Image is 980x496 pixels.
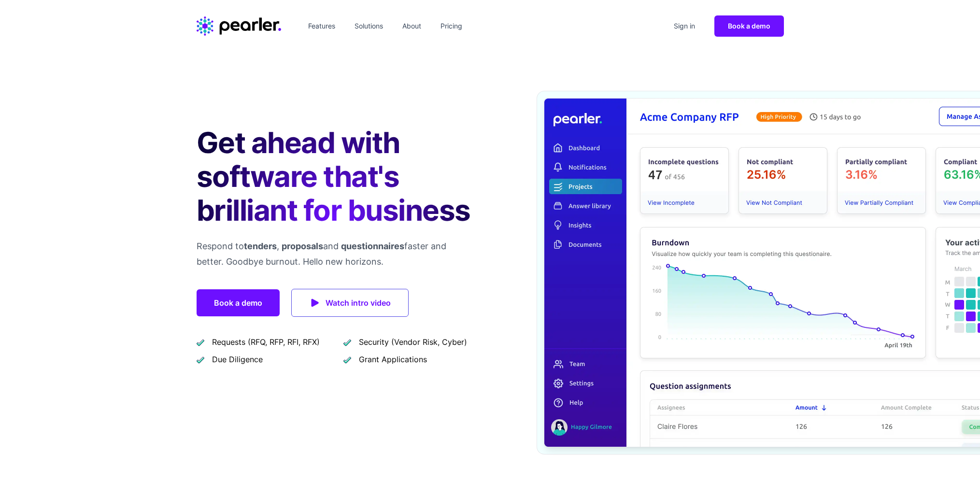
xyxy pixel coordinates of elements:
[304,18,339,34] a: Features
[244,241,277,251] span: tenders
[326,296,391,310] span: Watch intro video
[197,16,281,36] a: Home
[714,15,784,37] a: Book a demo
[728,22,770,30] span: Book a demo
[343,355,351,364] img: checkmark
[291,289,409,317] a: Watch intro video
[343,338,351,346] img: checkmark
[359,336,467,348] span: Security (Vendor Risk, Cyber)
[197,239,475,269] p: Respond to , and faster and better. Goodbye burnout. Hello new horizons.
[351,18,387,34] a: Solutions
[212,336,320,348] span: Requests (RFQ, RFP, RFI, RFX)
[197,126,475,227] h1: Get ahead with software that's brilliant for business
[670,18,699,34] a: Sign in
[212,354,263,365] span: Due Diligence
[359,354,427,365] span: Grant Applications
[197,338,204,346] img: checkmark
[282,241,323,251] span: proposals
[197,289,280,316] a: Book a demo
[398,18,425,34] a: About
[341,241,404,251] span: questionnaires
[197,355,204,364] img: checkmark
[437,18,466,34] a: Pricing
